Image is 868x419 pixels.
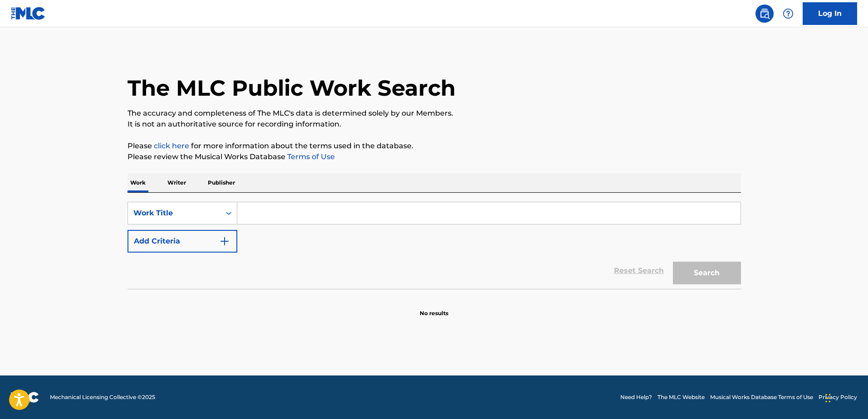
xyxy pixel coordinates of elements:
[783,8,794,19] img: help
[759,8,770,19] img: search
[128,151,741,162] p: Please review the Musical Works Database
[128,119,741,130] p: It is not an authoritative source for recording information.
[285,152,335,161] a: Terms of Use
[779,5,797,23] div: Help
[657,393,705,401] a: The MLC Website
[803,2,857,25] a: Log In
[128,108,741,119] p: The accuracy and completeness of The MLC's data is determined solely by our Members.
[154,141,189,150] a: click here
[819,393,857,401] a: Privacy Policy
[128,230,237,253] button: Add Criteria
[823,375,868,419] iframe: Chat Widget
[50,393,155,401] span: Mechanical Licensing Collective © 2025
[205,173,238,192] p: Publisher
[755,5,774,23] a: Public Search
[710,393,813,401] a: Musical Works Database Terms of Use
[620,393,652,401] a: Need Help?
[133,208,215,219] div: Work Title
[11,7,46,20] img: MLC Logo
[165,173,189,192] p: Writer
[128,141,741,151] p: Please for more information about the terms used in the database.
[420,298,448,317] p: No results
[825,385,831,412] div: Drag
[128,202,741,289] form: Search Form
[128,173,148,192] p: Work
[128,74,456,102] h1: The MLC Public Work Search
[11,392,39,403] img: logo
[219,236,230,247] img: 9d2ae6d4665cec9f34b9.svg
